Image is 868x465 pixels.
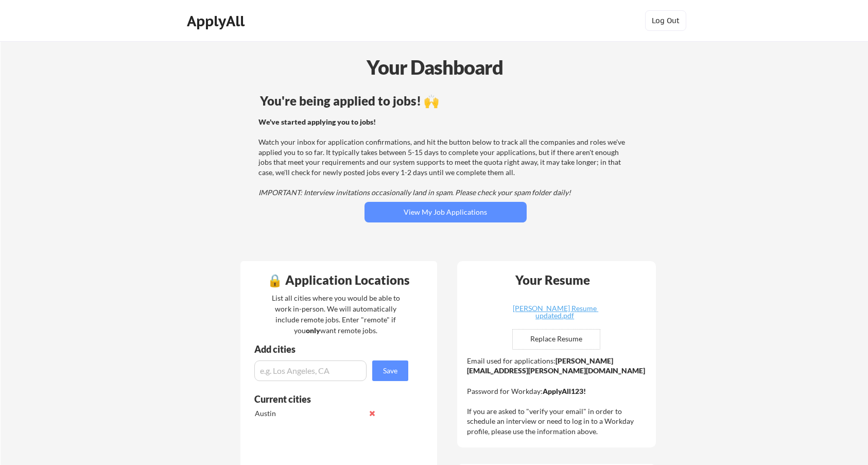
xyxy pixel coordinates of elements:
div: You're being applied to jobs! 🙌 [260,95,631,107]
div: Your Resume [502,274,604,286]
button: View My Job Applications [364,202,527,222]
div: List all cities where you would be able to work in-person. We will automatically include remote j... [265,292,407,336]
div: Current cities [254,394,397,404]
input: e.g. Los Angeles, CA [254,360,367,381]
div: 🔒 Application Locations [243,274,435,286]
div: [PERSON_NAME] Resume updated.pdf [494,305,616,319]
div: Your Dashboard [1,53,868,82]
div: Email used for applications: Password for Workday: If you are asked to "verify your email" in ord... [467,356,649,437]
div: Watch your inbox for application confirmations, and hit the button below to track all the compani... [258,117,630,198]
div: ApplyAll [187,12,248,30]
a: [PERSON_NAME] Resume updated.pdf [494,305,616,321]
strong: ApplyAll123! [543,387,586,395]
div: Add cities [254,345,411,354]
strong: We've started applying you to jobs! [258,117,376,126]
strong: [PERSON_NAME][EMAIL_ADDRESS][PERSON_NAME][DOMAIN_NAME] [467,356,645,375]
button: Log Out [645,10,686,31]
button: Save [372,360,408,381]
em: IMPORTANT: Interview invitations occasionally land in spam. Please check your spam folder daily! [258,188,571,197]
div: Austin [255,408,363,419]
strong: only [306,326,320,335]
